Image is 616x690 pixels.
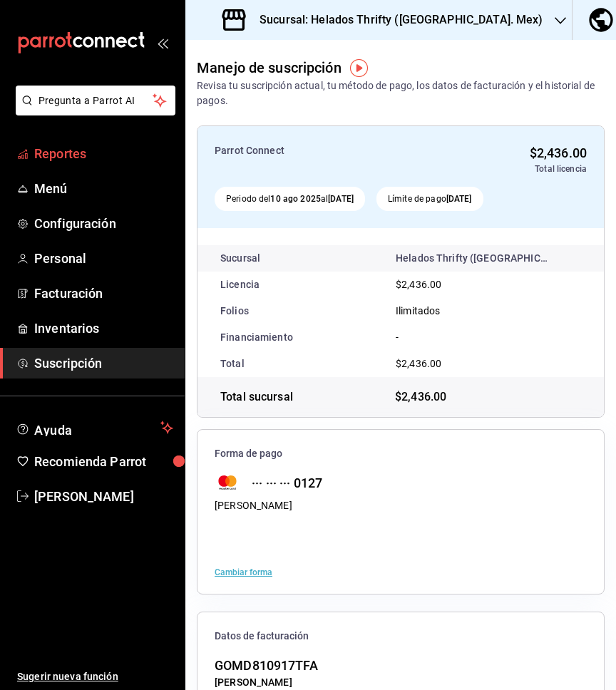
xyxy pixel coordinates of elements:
[384,304,451,319] div: Cell
[197,298,604,324] div: Row
[530,145,587,160] span: $2,436.00
[215,629,587,643] span: Datos de facturación
[446,194,472,204] strong: [DATE]
[34,452,173,471] span: Recomienda Parrot
[197,272,604,298] div: Row
[16,86,175,115] button: Pregunta a Parrot AI
[10,103,175,118] a: Pregunta a Parrot AI
[384,330,410,345] div: Cell
[215,447,587,460] span: Forma de pago
[240,473,322,493] div: ··· ··· ··· 0127
[209,251,272,266] div: Cell
[396,277,441,292] span: $2,436.00
[220,388,401,406] div: Total sucursal
[34,179,173,198] span: Menú
[209,304,260,319] div: Cell
[34,419,155,436] span: Ayuda
[384,277,453,292] div: Cell
[34,487,173,506] span: [PERSON_NAME]
[215,568,272,577] button: Cambiar forma
[215,498,292,513] div: [PERSON_NAME]
[34,249,173,268] span: Personal
[248,11,543,29] h3: Sucursal: Helados Thrifty ([GEOGRAPHIC_DATA]. Mex)
[197,245,604,377] div: Container
[34,354,173,373] span: Suscripción
[209,356,256,371] div: Cell
[197,78,605,108] div: Revisa tu suscripción actual, tu método de pago, los datos de facturación y el historial de pagos.
[215,675,351,690] div: [PERSON_NAME]
[270,194,320,204] strong: 10 ago 2025
[34,284,173,303] span: Facturación
[34,214,173,233] span: Configuración
[197,57,342,78] div: Manejo de suscripción
[197,351,604,377] div: Row
[396,251,548,266] div: Helados Thrifty (Edo. Mex)
[209,330,304,345] div: Cell
[215,656,351,675] div: GOMD810917TFA
[560,359,592,370] div: Cell
[560,253,592,264] div: Cell
[34,319,173,338] span: Inventarios
[197,245,604,272] div: Row
[560,332,592,344] div: Cell
[350,59,368,77] img: Tooltip marker
[396,356,441,371] span: $2,436.00
[413,163,587,175] div: Total licencia
[157,37,168,48] button: open_drawer_menu
[215,143,401,175] div: Parrot Connect
[17,669,173,684] span: Sugerir nueva función
[197,324,604,351] div: Row
[328,194,354,204] strong: [DATE]
[384,356,453,371] div: Cell
[560,279,592,291] div: Cell
[34,144,173,163] span: Reportes
[209,277,271,292] div: Cell
[384,251,560,266] div: Cell
[376,187,483,211] div: Límite de pago
[395,388,581,406] span: $2,436.00
[215,187,365,211] div: Periodo del al
[38,93,153,108] span: Pregunta a Parrot AI
[560,306,592,317] div: Cell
